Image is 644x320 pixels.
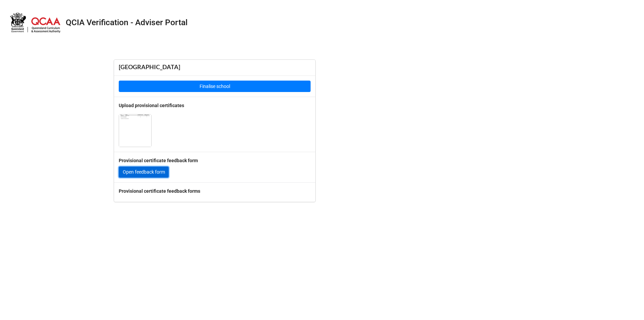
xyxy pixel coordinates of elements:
div: QCIA Verification - Adviser Portal [66,18,187,27]
img: Mey5gv2gZK_Zl9-u9Bwel_HNPgF8tbzQuXj3kezE_ng [119,115,151,147]
button: Finalise school [119,81,311,92]
a: Open feedback form [119,167,169,178]
b: Provisional certificate feedback form [119,158,198,163]
b: Provisional certificate feedback forms [119,188,200,194]
img: reckjk9NlfylzwPVH [10,12,60,33]
div: [GEOGRAPHIC_DATA] [119,63,311,71]
b: Upload provisional certificates [119,103,184,108]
